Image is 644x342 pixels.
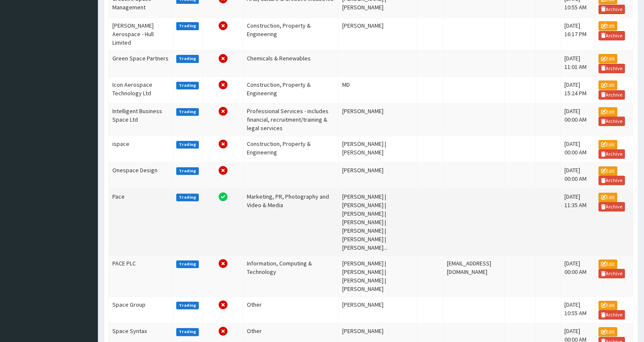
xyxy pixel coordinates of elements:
label: Trading [176,260,199,268]
label: Trading [176,194,199,201]
td: [PERSON_NAME] Aerospace - Hull Limited [109,17,173,50]
a: Edit [598,54,617,63]
td: [DATE] 00:00 AM [561,136,595,162]
a: Edit [598,107,617,117]
td: Construction, Property & Engineering [243,17,338,50]
label: Trading [176,22,199,30]
td: [DATE] 11:35 AM [561,189,595,256]
a: Edit [598,327,617,336]
label: Trading [176,55,199,63]
td: Intelligent Business Space Ltd [109,103,173,136]
a: Edit [598,259,617,269]
td: MD [338,77,417,103]
td: [PERSON_NAME] | [PERSON_NAME] [338,136,417,162]
a: Edit [598,80,617,90]
a: Edit [598,193,617,202]
a: Archive [598,64,625,73]
a: Archive [598,31,625,40]
td: [PERSON_NAME] | [PERSON_NAME] | [PERSON_NAME] | [PERSON_NAME] [338,256,417,297]
label: Trading [176,302,199,309]
td: [EMAIL_ADDRESS][DOMAIN_NAME] [444,256,505,297]
td: Pace [109,189,173,256]
label: Trading [176,167,199,175]
a: Archive [598,202,625,211]
td: PACE PLC [109,256,173,297]
a: Archive [598,149,625,159]
td: Space Group [109,297,173,323]
td: Marketing, PR, Photography and Video & Media [243,189,338,256]
td: Chemicals & Renewables [243,50,338,77]
label: Trading [176,108,199,116]
a: Archive [598,269,625,278]
td: ispace [109,136,173,162]
td: [DATE] 00:00 AM [561,103,595,136]
td: [PERSON_NAME] | [PERSON_NAME] | [PERSON_NAME] | [PERSON_NAME] | [PERSON_NAME] | [PERSON_NAME] | [... [338,189,417,256]
td: Construction, Property & Engineering [243,77,338,103]
label: Trading [176,82,199,89]
td: Information, Computing & Technology [243,256,338,297]
td: [DATE] 00:00 AM [561,162,595,189]
td: Onespace Design [109,162,173,189]
td: [DATE] 11:01 AM [561,50,595,77]
td: Green Space Partners [109,50,173,77]
td: [DATE] 16:17 PM [561,17,595,50]
td: [PERSON_NAME] [338,103,417,136]
a: Archive [598,176,625,185]
a: Edit [598,166,617,176]
a: Archive [598,90,625,100]
a: Edit [598,140,617,149]
a: Edit [598,301,617,310]
label: Trading [176,328,199,336]
td: [PERSON_NAME] [338,297,417,323]
a: Edit [598,21,617,31]
td: [PERSON_NAME] [338,17,417,50]
td: [DATE] 00:00 AM [561,256,595,297]
td: [PERSON_NAME] [338,162,417,189]
td: Professional Services - includes financial, recruitment/training & legal services [243,103,338,136]
label: Trading [176,141,199,148]
td: Construction, Property & Engineering [243,136,338,162]
a: Archive [598,117,625,126]
a: Archive [598,310,625,319]
td: [DATE] 10:55 AM [561,297,595,323]
td: Other [243,297,338,323]
a: Archive [598,5,625,14]
td: [DATE] 15:24 PM [561,77,595,103]
td: Icon Aerospace Technology Ltd [109,77,173,103]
